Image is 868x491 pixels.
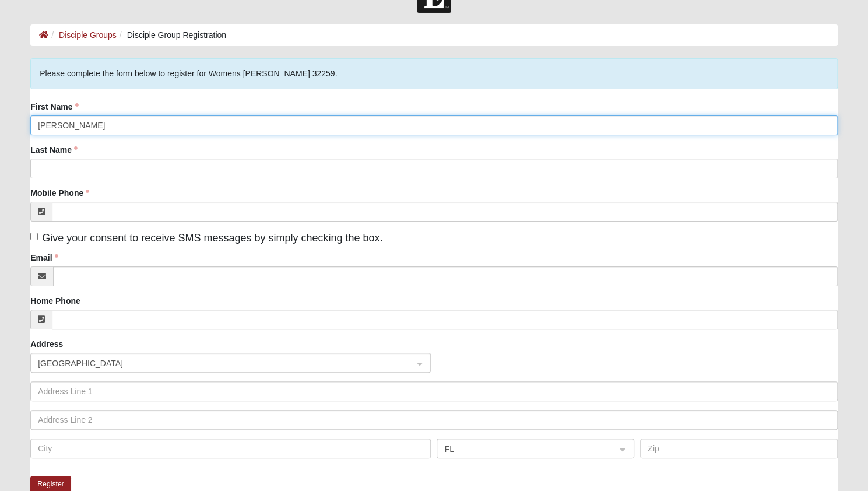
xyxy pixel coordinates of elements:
input: Zip [640,439,838,458]
span: United States [38,357,402,370]
span: Give your consent to receive SMS messages by simply checking the box. [42,232,382,244]
input: Give your consent to receive SMS messages by simply checking the box. [30,233,38,240]
label: Mobile Phone [30,187,89,199]
input: Address Line 2 [30,410,838,430]
label: Address [30,338,63,350]
label: Last Name [30,144,78,156]
label: First Name [30,101,78,113]
input: City [30,439,431,458]
div: Please complete the form below to register for Womens [PERSON_NAME] 32259. [30,58,838,89]
label: Home Phone [30,295,80,307]
input: Address Line 1 [30,381,838,401]
label: Email [30,252,58,264]
a: Disciple Groups [59,30,117,40]
span: FL [444,443,606,455]
li: Disciple Group Registration [117,29,226,41]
